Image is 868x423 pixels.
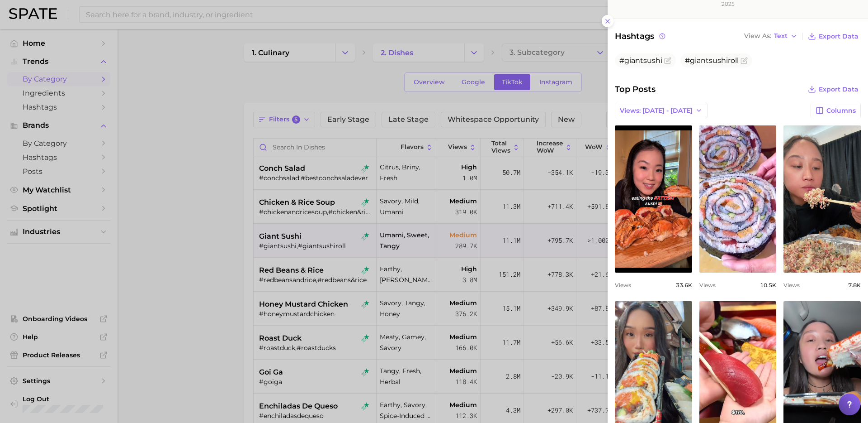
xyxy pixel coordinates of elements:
span: Views [783,282,800,288]
span: 7.8k [848,282,861,288]
span: Export Data [819,33,859,40]
span: 10.5k [760,282,776,288]
button: Flag as miscategorized or irrelevant [664,57,671,64]
span: #giantsushiroll [685,56,739,65]
button: Export Data [806,83,861,96]
span: 33.6k [676,282,692,288]
span: Hashtags [615,30,667,43]
span: Views [615,282,631,288]
span: View As [744,34,771,38]
span: Text [774,34,788,38]
button: View AsText [742,30,800,42]
span: Views [699,282,716,288]
button: Columns [811,103,861,118]
button: Flag as miscategorized or irrelevant [741,57,748,64]
tspan: 2025 [722,0,735,7]
button: Export Data [806,30,861,43]
button: Views: [DATE] - [DATE] [615,103,708,118]
span: Export Data [819,86,859,93]
span: Views: [DATE] - [DATE] [620,107,693,115]
span: #giantsushi [619,56,662,65]
span: Top Posts [615,83,656,96]
span: Columns [826,107,856,115]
